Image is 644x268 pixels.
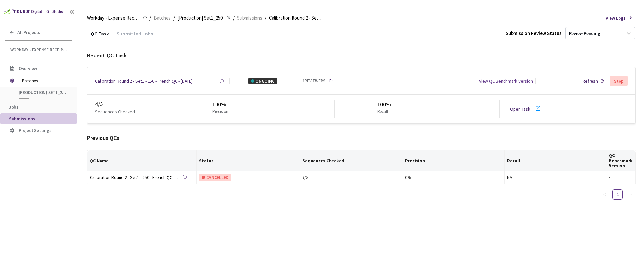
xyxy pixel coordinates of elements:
[197,150,300,171] th: Status
[269,14,321,22] span: Calibration Round 2 - Set1 - 250 - French
[612,189,623,200] li: 1
[152,14,172,21] a: Batches
[90,174,180,181] a: Calibration Round 2 - Set1 - 250 - French QC - [DATE]
[505,150,606,171] th: Recall
[600,189,610,200] li: Previous Page
[19,90,66,95] span: [Production] Set1_250
[569,30,600,36] div: Review Pending
[613,190,622,199] a: 1
[178,14,223,22] span: [Production] Set1_250
[212,109,228,115] p: Precision
[303,174,399,181] div: 3 / 5
[510,106,530,112] a: Open Task
[95,108,135,115] p: Sequences Checked
[173,14,175,22] li: /
[46,9,63,15] div: GT Studio
[10,47,68,53] span: Workday - Expense Receipt Extraction
[154,14,171,22] span: Batches
[300,150,402,171] th: Sequences Checked
[625,189,636,200] button: right
[199,174,231,181] div: CANCELLED
[606,15,626,21] span: View Logs
[265,14,266,22] li: /
[248,78,277,84] div: ONGOING
[19,127,52,133] span: Project Settings
[405,174,502,181] div: 0%
[17,30,40,35] span: All Projects
[22,74,66,87] span: Batches
[625,189,636,200] li: Next Page
[87,134,636,142] div: Previous QCs
[377,109,389,115] p: Recall
[506,30,562,36] div: Submission Review Status
[87,14,139,22] span: Workday - Expense Receipt Extraction
[212,100,231,109] div: 100%
[233,14,235,22] li: /
[629,193,632,196] span: right
[87,150,197,171] th: QC Name
[507,174,603,181] div: NA
[582,78,598,84] div: Refresh
[237,14,262,22] span: Submissions
[479,78,533,84] div: View QC Benchmark Version
[9,104,19,110] span: Jobs
[603,193,607,196] span: left
[113,30,157,41] div: Submitted Jobs
[236,14,264,21] a: Submissions
[95,100,169,108] div: 4 / 5
[329,78,336,84] a: Edit
[87,51,636,60] div: Recent QC Task
[9,116,35,122] span: Submissions
[614,78,624,84] div: Stop
[302,78,325,84] div: 9 REVIEWERS
[19,65,37,71] span: Overview
[606,150,636,171] th: QC Benchmark Version
[95,78,193,84] a: Calibration Round 2 - Set1 - 250 - French QC - [DATE]
[149,14,151,22] li: /
[377,100,391,109] div: 100%
[87,30,113,41] div: QC Task
[402,150,505,171] th: Precision
[609,174,633,181] div: -
[600,189,610,200] button: left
